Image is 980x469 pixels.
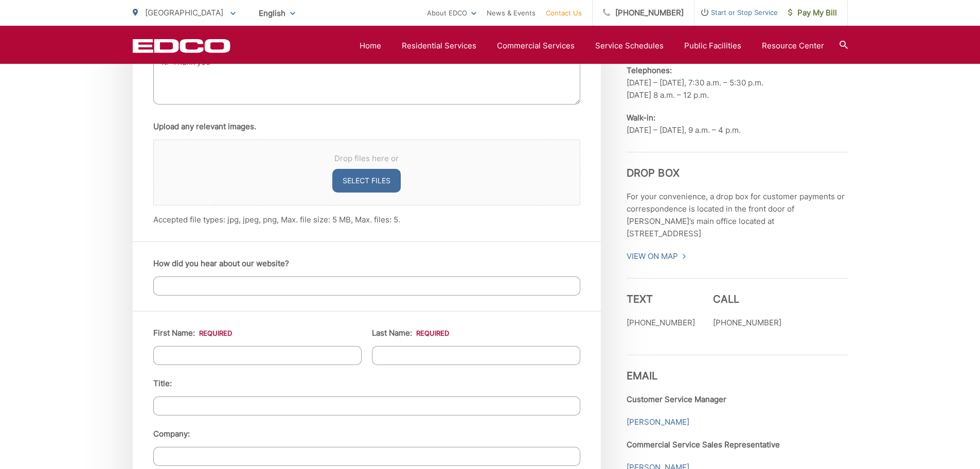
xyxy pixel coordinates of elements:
a: About EDCO [427,7,476,19]
a: [PERSON_NAME] [627,416,689,428]
a: Residential Services [402,40,476,52]
a: Service Schedules [595,40,664,52]
strong: Customer Service Manager [627,394,726,404]
b: Telephones: [627,65,672,75]
a: Public Facilities [684,40,741,52]
a: Commercial Services [497,40,575,52]
h3: Call [713,293,781,305]
label: First Name: [153,328,232,338]
span: Accepted file types: jpg, jpeg, png, Max. file size: 5 MB, Max. files: 5. [153,215,400,224]
p: [PHONE_NUMBER] [627,317,695,329]
a: Resource Center [762,40,824,52]
span: Pay My Bill [788,7,837,19]
a: View On Map [627,250,687,263]
p: [DATE] – [DATE], 7:30 a.m. – 5:30 p.m. [DATE] 8 a.m. – 12 p.m. [627,64,848,101]
span: Drop files here or [166,152,567,165]
a: Home [360,40,381,52]
label: Title: [153,379,172,388]
label: Last Name: [372,328,449,338]
p: [DATE] – [DATE], 9 a.m. – 4 p.m. [627,112,848,136]
label: Upload any relevant images. [153,122,256,131]
a: EDCD logo. Return to the homepage. [133,39,230,53]
b: Walk-in: [627,113,655,123]
h3: Text [627,293,695,305]
a: News & Events [487,7,536,19]
label: How did you hear about our website? [153,259,289,268]
h3: Email [627,355,848,382]
label: Company: [153,429,190,439]
button: select files, upload any relevant images. [332,169,401,193]
p: For your convenience, a drop box for customer payments or correspondence is located in the front ... [627,190,848,240]
p: [PHONE_NUMBER] [713,317,781,329]
a: Contact Us [546,7,582,19]
span: English [251,4,303,22]
span: [GEOGRAPHIC_DATA] [145,8,223,18]
h3: Drop Box [627,152,848,179]
strong: Commercial Service Sales Representative [627,440,780,449]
